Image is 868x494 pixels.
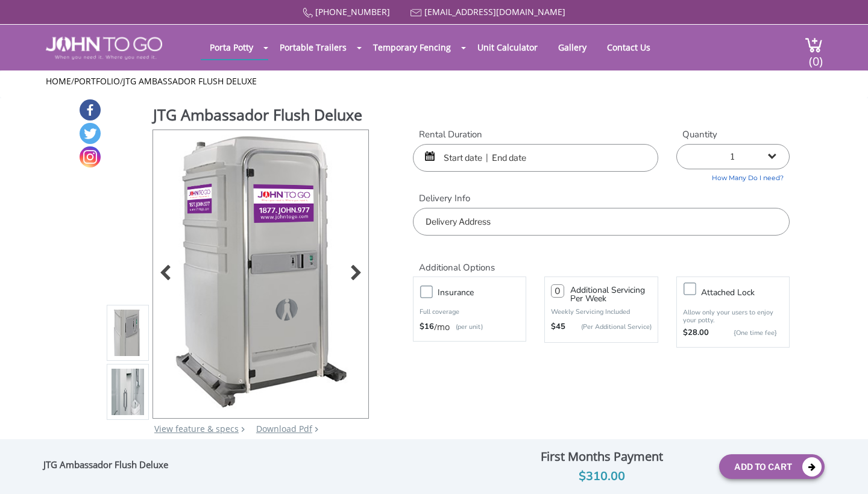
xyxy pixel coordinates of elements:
div: /mo [420,321,520,333]
button: Add To Cart [719,454,825,479]
div: $310.00 [494,467,710,486]
p: Allow only your users to enjoy your potty. [683,308,783,324]
div: First Months Payment [494,446,710,467]
label: Delivery Info [413,192,790,205]
a: Contact Us [598,36,659,59]
a: View feature & specs [154,423,239,434]
input: Delivery Address [413,208,790,236]
img: Mail [410,9,422,17]
strong: $16 [420,321,434,333]
a: Twitter [80,123,101,144]
input: 0 [551,284,564,298]
p: (per unit) [450,321,483,333]
h3: Attached lock [701,285,795,300]
p: {One time fee} [715,327,777,339]
span: (0) [808,43,823,69]
input: Start date | End date [413,144,658,172]
a: Download Pdf [256,423,312,434]
a: JTG Ambassador Flush Deluxe [123,75,257,87]
label: Rental Duration [413,128,658,141]
ul: / / [46,75,823,87]
a: Temporary Fencing [364,36,460,59]
h2: Additional Options [413,248,790,274]
strong: $45 [551,321,565,333]
p: (Per Additional Service) [565,322,651,331]
h1: JTG Ambassador Flush Deluxe [153,104,370,128]
a: Facebook [80,99,101,120]
img: Product [112,193,144,477]
a: Portfolio [74,75,120,87]
img: cart a [805,37,823,53]
a: Porta Potty [201,36,262,59]
div: Colors may vary [107,438,370,450]
a: Gallery [549,36,596,59]
h3: Insurance [438,285,532,300]
a: Portable Trailers [271,36,356,59]
label: Quantity [676,128,790,141]
img: Call [303,8,313,18]
a: Unit Calculator [468,36,547,59]
a: [EMAIL_ADDRESS][DOMAIN_NAME] [424,6,565,17]
h3: Additional Servicing Per Week [570,286,651,303]
img: chevron.png [315,427,318,432]
img: right arrow icon [241,427,245,432]
a: [PHONE_NUMBER] [315,6,390,17]
strong: $28.00 [683,327,709,339]
button: Live Chat [820,446,868,494]
a: How Many Do I need? [676,169,790,183]
a: Instagram [80,146,101,167]
img: Product [169,130,353,414]
p: Weekly Servicing Included [551,307,651,316]
a: Home [46,75,71,87]
img: JOHN to go [46,37,162,60]
p: Full coverage [420,306,520,318]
